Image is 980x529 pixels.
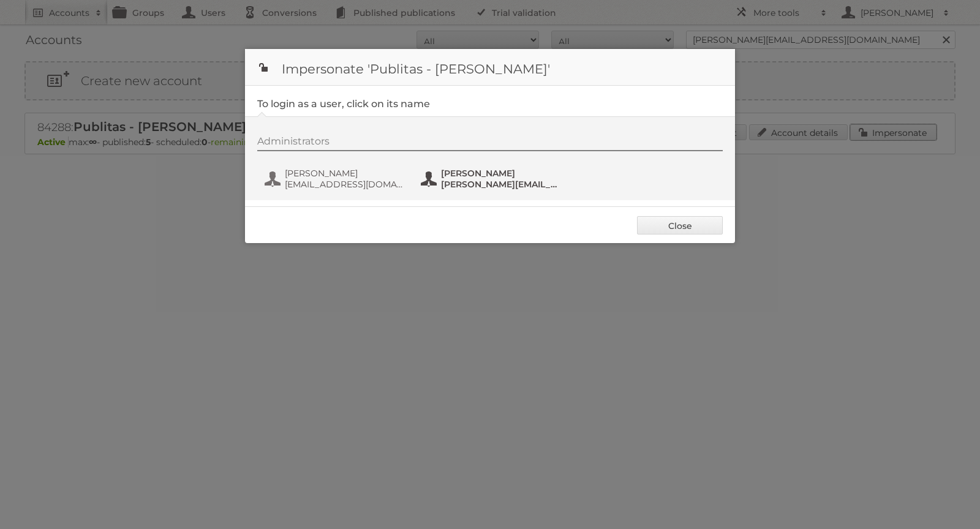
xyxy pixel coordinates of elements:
legend: To login as a user, click on its name [257,98,430,110]
h1: Impersonate 'Publitas - [PERSON_NAME]' [245,49,735,86]
span: [PERSON_NAME] [285,168,404,179]
button: [PERSON_NAME] [PERSON_NAME][EMAIL_ADDRESS][DOMAIN_NAME] [420,167,563,191]
span: [EMAIL_ADDRESS][DOMAIN_NAME] [285,179,404,190]
button: [PERSON_NAME] [EMAIL_ADDRESS][DOMAIN_NAME] [263,167,407,191]
a: Close [637,216,723,234]
span: [PERSON_NAME][EMAIL_ADDRESS][DOMAIN_NAME] [441,179,560,190]
span: [PERSON_NAME] [441,168,560,179]
div: Administrators [257,135,723,151]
